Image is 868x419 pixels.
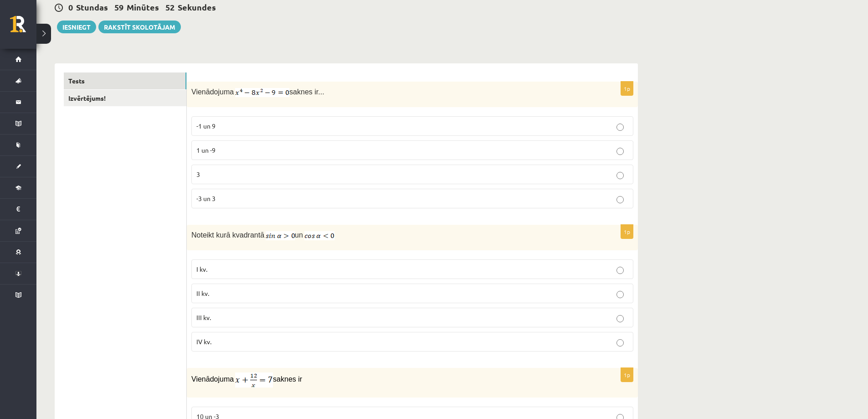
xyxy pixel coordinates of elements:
[196,194,216,202] span: -3 un 3
[10,16,36,39] a: Rīgas 1. Tālmācības vidusskola
[57,21,96,33] button: Iesniegt
[196,170,200,178] span: 3
[235,372,273,388] img: qlSsXu6OdwvZzpKw4d+mB0AAAAASUVORK5CYII=
[191,375,234,383] span: Vienādojuma
[196,146,216,154] span: 1 un -9
[98,21,181,33] a: Rakstīt skolotājam
[621,224,633,239] p: 1p
[196,122,216,130] span: -1 un 9
[191,231,264,239] span: Noteikt kurā kvadrantā
[266,231,295,240] img: ws9evkR36sDUzfpF3ZCZNXOD3dDAAAAAElFTkSuQmCC
[196,289,209,297] span: II kv.
[621,81,633,96] p: 1p
[273,375,302,383] span: saknes ir
[68,2,73,12] span: 0
[178,2,216,12] span: Sekundes
[621,367,633,382] p: 1p
[616,196,624,203] input: -3 un 3
[295,231,303,239] span: un
[616,291,624,298] input: II kv.
[127,2,159,12] span: Minūtes
[616,124,624,131] input: -1 un 9
[616,172,624,179] input: 3
[64,72,186,89] a: Tests
[616,148,624,155] input: 1 un -9
[191,88,234,96] span: Vienādojuma
[165,2,175,12] span: 52
[114,2,123,12] span: 59
[235,88,289,97] img: BfjfGKcAoNf2OPg5t2tCswq+2iMWeVZZR8K+IjxD3GawBsy6p5xAAAAAElFTkSuQmCC
[616,339,624,347] input: IV kv.
[196,265,207,273] span: I kv.
[64,90,186,107] a: Izvērtējums!
[616,315,624,322] input: III kv.
[304,231,334,240] img: 1R7srk116nGVgb3PP8ECdOKzYU0WaoAAAAASUVORK5CYII=
[616,267,624,274] input: I kv.
[289,88,324,96] span: saknes ir...
[76,2,108,12] span: Stundas
[196,313,211,321] span: III kv.
[196,337,211,346] span: IV kv.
